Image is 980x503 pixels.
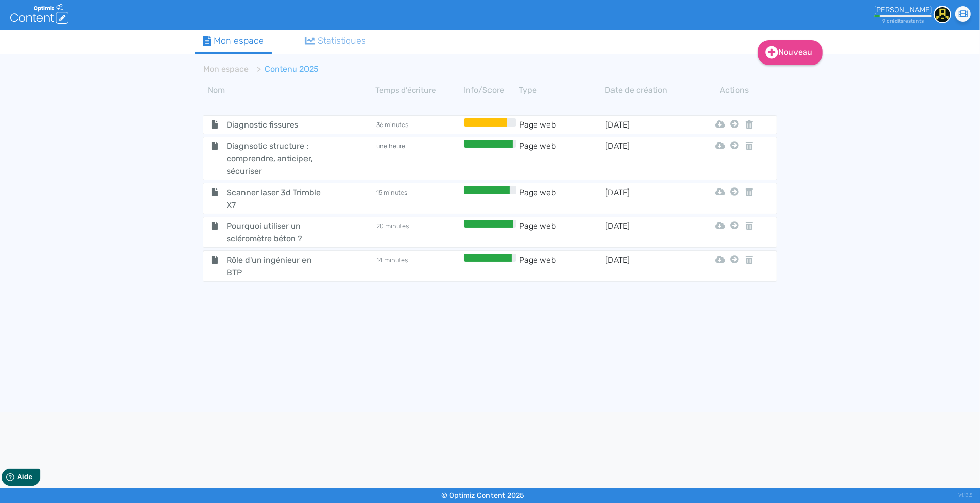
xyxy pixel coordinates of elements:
td: 20 minutes [375,220,461,245]
th: Nom [203,84,375,96]
td: Page web [519,186,605,211]
td: [DATE] [605,220,691,245]
td: [DATE] [605,186,691,211]
span: Rôle d'un ingénieur en BTP [219,254,333,279]
a: Nouveau [758,40,823,65]
span: Aide [51,8,67,16]
div: Mon espace [203,34,264,48]
a: Mon espace [203,64,249,74]
td: Page web [519,140,605,177]
th: Type [519,84,605,96]
td: 15 minutes [375,186,461,211]
td: Page web [519,118,605,131]
th: Date de création [605,84,691,96]
td: [DATE] [605,254,691,279]
td: Page web [519,220,605,245]
img: a64fedaf02d2710ca87b31979bb395c4 [934,6,951,23]
small: 9 crédit restant [882,18,924,24]
div: V1.13.5 [958,488,972,503]
td: Page web [519,254,605,279]
th: Temps d'écriture [375,84,461,96]
div: Statistiques [305,34,366,48]
span: Diagnostic fissures [219,118,333,131]
li: Contenu 2025 [249,63,319,75]
td: 14 minutes [375,254,461,279]
td: [DATE] [605,140,691,177]
th: Info/Score [461,84,519,96]
nav: breadcrumb [195,57,699,81]
span: Diagnsotic structure : comprendre, anticiper, sécuriser [219,140,333,177]
span: s [901,18,903,24]
td: 36 minutes [375,118,461,131]
th: Actions [728,84,741,96]
span: Scanner laser 3d Trimble X7 [219,186,333,211]
span: s [921,18,924,24]
div: [PERSON_NAME] [874,6,932,14]
td: [DATE] [605,118,691,131]
a: Mon espace [195,30,272,54]
a: Statistiques [297,30,375,52]
span: Pourquoi utiliser un scléromètre béton ? [219,220,333,245]
small: © Optimiz Content 2025 [442,491,525,500]
td: une heure [375,140,461,177]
